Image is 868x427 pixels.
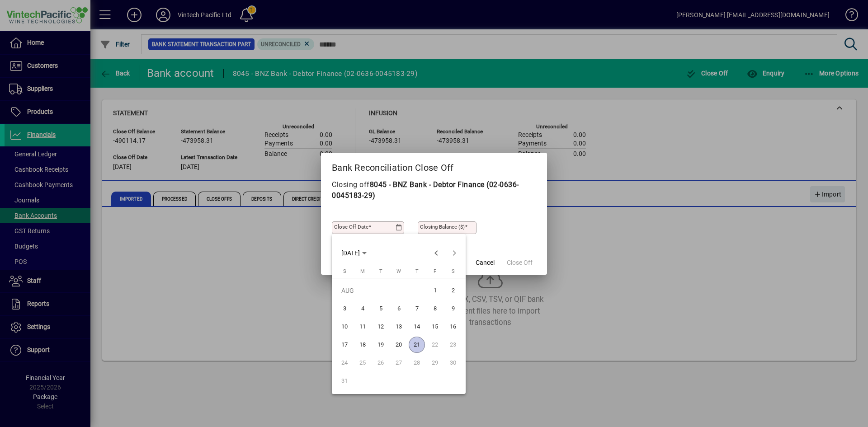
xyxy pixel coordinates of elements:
[343,268,346,274] span: S
[336,355,353,371] span: 24
[354,354,372,372] button: Mon Aug 25 2025
[408,336,426,354] button: Thu Aug 21 2025
[373,337,389,353] span: 19
[372,354,390,372] button: Tue Aug 26 2025
[426,300,444,318] button: Fri Aug 08 2025
[409,319,425,335] span: 14
[444,318,462,336] button: Sat Aug 16 2025
[354,355,371,371] span: 25
[390,318,408,336] button: Wed Aug 13 2025
[354,337,371,353] span: 18
[444,282,462,300] button: Sat Aug 02 2025
[445,282,461,299] span: 2
[452,268,455,274] span: S
[336,300,353,317] span: 3
[354,300,371,317] span: 4
[354,318,372,336] button: Mon Aug 11 2025
[391,319,407,335] span: 13
[372,318,390,336] button: Tue Aug 12 2025
[390,300,408,318] button: Wed Aug 06 2025
[360,268,365,274] span: M
[336,319,353,335] span: 10
[354,319,371,335] span: 11
[391,337,407,353] span: 20
[379,268,382,274] span: T
[445,319,461,335] span: 16
[373,300,389,317] span: 5
[336,373,353,389] span: 31
[408,354,426,372] button: Thu Aug 28 2025
[444,354,462,372] button: Sat Aug 30 2025
[409,355,425,371] span: 28
[372,300,390,318] button: Tue Aug 05 2025
[336,337,353,353] span: 17
[444,336,462,354] button: Sat Aug 23 2025
[408,300,426,318] button: Thu Aug 07 2025
[426,282,444,300] button: Fri Aug 01 2025
[390,354,408,372] button: Wed Aug 27 2025
[427,244,445,262] button: Previous month
[445,355,461,371] span: 30
[335,300,354,318] button: Sun Aug 03 2025
[373,355,389,371] span: 26
[390,336,408,354] button: Wed Aug 20 2025
[426,354,444,372] button: Fri Aug 29 2025
[426,336,444,354] button: Fri Aug 22 2025
[427,319,443,335] span: 15
[396,268,401,274] span: W
[409,337,425,353] span: 21
[409,300,425,317] span: 7
[427,337,443,353] span: 22
[354,300,372,318] button: Mon Aug 04 2025
[335,336,354,354] button: Sun Aug 17 2025
[372,336,390,354] button: Tue Aug 19 2025
[373,319,389,335] span: 12
[391,355,407,371] span: 27
[354,336,372,354] button: Mon Aug 18 2025
[341,249,360,257] span: [DATE]
[444,300,462,318] button: Sat Aug 09 2025
[434,268,436,274] span: F
[426,318,444,336] button: Fri Aug 15 2025
[335,318,354,336] button: Sun Aug 10 2025
[338,245,370,261] button: Choose month and year
[427,355,443,371] span: 29
[427,282,443,299] span: 1
[445,300,461,317] span: 9
[445,337,461,353] span: 23
[335,354,354,372] button: Sun Aug 24 2025
[408,318,426,336] button: Thu Aug 14 2025
[335,372,354,390] button: Sun Aug 31 2025
[391,300,407,317] span: 6
[335,282,426,300] td: AUG
[427,300,443,317] span: 8
[415,268,419,274] span: T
